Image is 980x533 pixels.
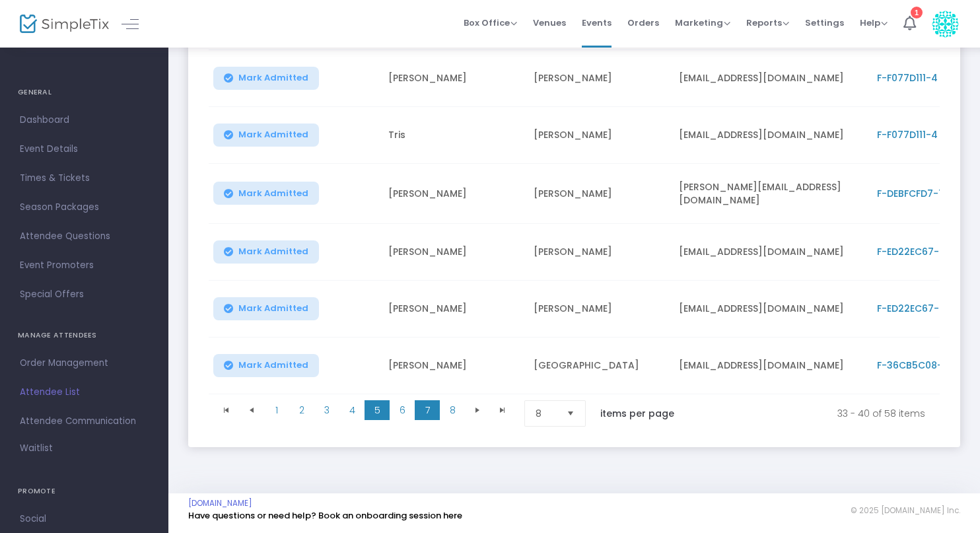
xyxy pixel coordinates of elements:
span: Times & Tickets [20,170,149,187]
span: Event Details [20,141,149,158]
span: Mark Admitted [238,246,308,257]
td: [EMAIL_ADDRESS][DOMAIN_NAME] [671,107,869,164]
span: Waitlist [20,442,53,455]
span: 8 [536,407,556,420]
td: [PERSON_NAME] [380,281,526,338]
span: Venues [533,6,566,40]
span: Go to the next page [465,400,490,420]
button: Mark Admitted [213,182,319,205]
span: Go to the previous page [246,405,257,415]
a: Have questions or need help? Book an onboarding session here [188,509,462,522]
span: Reports [746,17,789,29]
span: Special Offers [20,286,149,303]
div: 1 [911,7,923,18]
td: [PERSON_NAME] [526,107,671,164]
span: F-ED22EC67-D [877,245,946,258]
span: Box Office [464,17,517,29]
td: [PERSON_NAME] [380,164,526,224]
span: Mark Admitted [238,188,308,199]
span: F-ED22EC67-D [877,302,946,315]
td: [PERSON_NAME] [380,224,526,281]
span: Marketing [675,17,730,29]
h4: MANAGE ATTENDEES [18,322,151,349]
td: [PERSON_NAME] [526,50,671,107]
span: Mark Admitted [238,129,308,140]
td: [PERSON_NAME] [380,338,526,394]
span: Page 3 [314,400,339,420]
span: Mark Admitted [238,360,308,371]
span: F-F077D111-4 [877,71,938,85]
button: Mark Admitted [213,67,319,90]
button: Mark Admitted [213,124,319,147]
span: Mark Admitted [238,73,308,83]
span: F-36CB5C08-0 [877,359,948,372]
span: Event Promoters [20,257,149,274]
span: F-DEBFCFD7-7 [877,187,944,200]
span: Order Management [20,355,149,372]
span: Go to the previous page [239,400,264,420]
td: Tris [380,107,526,164]
span: Help [860,17,888,29]
td: [PERSON_NAME] [380,50,526,107]
span: Social [20,511,149,528]
span: Season Packages [20,199,149,216]
span: Go to the next page [472,405,483,415]
span: Page 2 [289,400,314,420]
span: Attendee Communication [20,413,149,430]
span: Go to the last page [490,400,515,420]
span: Page 1 [264,400,289,420]
td: [EMAIL_ADDRESS][DOMAIN_NAME] [671,338,869,394]
kendo-pager-info: 33 - 40 of 58 items [702,400,925,427]
span: F-F077D111-4 [877,128,938,141]
td: [PERSON_NAME] [526,224,671,281]
h4: PROMOTE [18,478,151,505]
label: items per page [600,407,674,420]
button: Mark Admitted [213,354,319,377]
td: [PERSON_NAME] [526,281,671,338]
span: Go to the first page [221,405,232,415]
a: [DOMAIN_NAME] [188,498,252,509]
span: Go to the last page [497,405,508,415]
span: Page 7 [415,400,440,420]
span: Dashboard [20,112,149,129]
span: Events [582,6,612,40]
span: Attendee Questions [20,228,149,245]
span: Mark Admitted [238,303,308,314]
td: [PERSON_NAME][EMAIL_ADDRESS][DOMAIN_NAME] [671,164,869,224]
button: Mark Admitted [213,297,319,320]
td: [EMAIL_ADDRESS][DOMAIN_NAME] [671,281,869,338]
td: [EMAIL_ADDRESS][DOMAIN_NAME] [671,224,869,281]
td: [GEOGRAPHIC_DATA] [526,338,671,394]
span: © 2025 [DOMAIN_NAME] Inc. [851,505,960,516]
span: Page 4 [339,400,365,420]
td: [PERSON_NAME] [526,164,671,224]
span: Go to the first page [214,400,239,420]
span: Settings [805,6,844,40]
span: Attendee List [20,384,149,401]
td: [EMAIL_ADDRESS][DOMAIN_NAME] [671,50,869,107]
button: Mark Admitted [213,240,319,264]
h4: GENERAL [18,79,151,106]
span: Orders [627,6,659,40]
span: Page 8 [440,400,465,420]
button: Select [561,401,580,426]
span: Page 5 [365,400,390,420]
span: Page 6 [390,400,415,420]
